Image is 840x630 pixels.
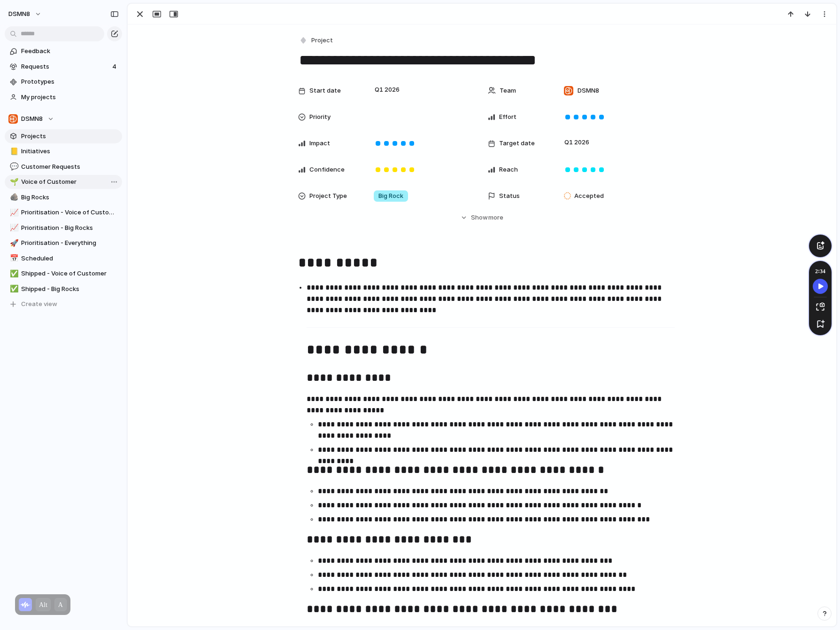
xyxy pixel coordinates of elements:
span: DSMN8 [21,114,43,124]
div: 🪨 [10,192,16,203]
span: DSMN8 [578,86,599,95]
span: Requests [21,62,109,71]
a: Projects [5,129,122,143]
button: 🪨 [8,193,18,202]
a: ✅Shipped - Big Rocks [5,282,122,296]
span: Q1 2026 [372,84,402,95]
span: Prioritisation - Voice of Customer [21,208,119,217]
div: 🚀 [10,238,16,249]
span: Big Rock [378,191,403,201]
span: Accepted [574,191,604,201]
span: 4 [112,62,118,71]
div: 📈 [10,222,16,233]
button: DSMN8 [5,112,122,126]
button: Project [297,34,336,47]
span: Scheduled [21,254,119,263]
span: Big Rocks [21,193,119,202]
span: Customer Requests [21,162,119,172]
button: 📈 [8,208,18,217]
span: Shipped - Voice of Customer [21,269,119,278]
span: more [488,213,503,222]
span: Impact [309,139,330,148]
span: Show [471,213,488,222]
span: Prioritisation - Everything [21,238,119,248]
div: ✅ [10,268,16,279]
a: 📈Prioritisation - Big Rocks [5,221,122,235]
button: DSMN8 [4,7,46,22]
button: 💬 [8,162,18,172]
span: Start date [309,86,341,95]
span: Shipped - Big Rocks [21,284,119,294]
span: Priority [309,112,331,122]
span: Create view [21,299,57,309]
div: 📅 [10,253,16,264]
button: 📅 [8,254,18,263]
span: Prioritisation - Big Rocks [21,223,119,233]
span: Reach [499,165,518,174]
div: ✅ [10,283,16,294]
button: 📈 [8,223,18,233]
a: Prototypes [5,75,122,89]
a: 🌱Voice of Customer [5,175,122,189]
span: Status [499,191,520,201]
button: 🚀 [8,238,18,248]
span: Target date [499,139,535,148]
span: Team [500,86,516,95]
span: Prototypes [21,77,119,87]
a: Feedback [5,44,122,58]
button: 📒 [8,147,18,156]
span: Projects [21,132,119,141]
a: ✅Shipped - Voice of Customer [5,267,122,281]
div: 📈 [10,207,16,218]
a: 📈Prioritisation - Voice of Customer [5,205,122,220]
span: Confidence [309,165,345,174]
span: Initiatives [21,147,119,156]
button: Create view [5,297,122,311]
a: 💬Customer Requests [5,160,122,174]
button: Showmore [298,209,666,226]
button: ✅ [8,269,18,278]
a: 📒Initiatives [5,144,122,158]
div: 💬 [10,161,16,172]
button: 🌱 [8,177,18,187]
a: 📅Scheduled [5,252,122,266]
span: Project Type [309,191,347,201]
span: Project [311,36,333,45]
button: ✅ [8,284,18,294]
span: Voice of Customer [21,177,119,187]
div: 📒 [10,146,16,157]
a: 🚀Prioritisation - Everything [5,236,122,250]
span: Feedback [21,47,119,56]
span: My projects [21,93,119,102]
a: Requests4 [5,60,122,74]
span: DSMN8 [8,9,30,19]
a: My projects [5,90,122,104]
span: Effort [499,112,516,122]
div: 🌱 [10,177,16,188]
a: 🪨Big Rocks [5,190,122,205]
span: Q1 2026 [562,137,592,148]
